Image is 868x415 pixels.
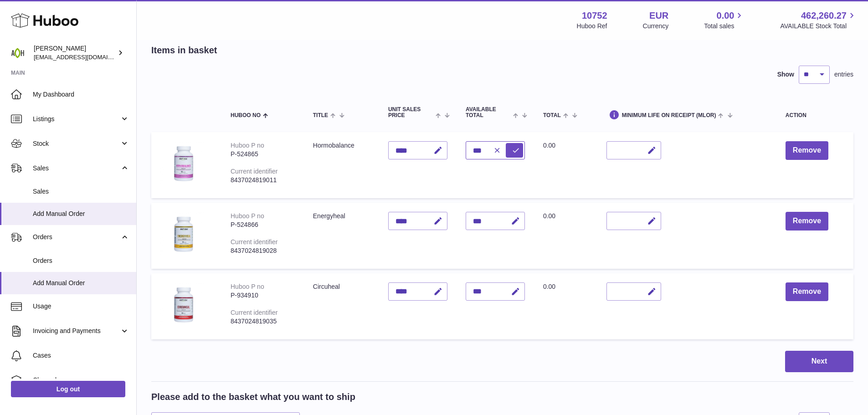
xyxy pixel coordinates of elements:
[786,282,828,301] button: Remove
[11,381,125,397] a: Log out
[717,10,734,22] span: 0.00
[33,233,120,241] span: Orders
[231,283,264,290] div: Huboo P no
[543,283,555,290] span: 0.00
[577,22,607,31] div: Huboo Ref
[33,139,120,148] span: Stock
[231,220,295,229] div: P-524866
[231,238,278,246] div: Current identifier
[11,46,25,60] img: internalAdmin-10752@internal.huboo.com
[231,212,264,220] div: Huboo P no
[543,212,555,220] span: 0.00
[582,10,607,22] strong: 10752
[786,212,828,231] button: Remove
[231,168,278,175] div: Current identifier
[785,351,853,372] button: Next
[33,376,129,384] span: Channels
[231,150,295,159] div: P-524865
[160,282,206,328] img: Circuheal
[231,317,295,326] div: 8437024819035
[33,327,120,335] span: Invoicing and Payments
[33,115,120,123] span: Listings
[34,44,116,61] div: [PERSON_NAME]
[304,132,379,198] td: Hormobalance
[780,10,857,31] a: 462,260.27 AVAILABLE Stock Total
[313,113,328,118] span: Title
[777,70,794,79] label: Show
[160,212,206,257] img: Energyheal
[622,113,716,118] span: Minimum Life On Receipt (MLOR)
[643,22,669,31] div: Currency
[33,279,129,287] span: Add Manual Order
[704,10,745,31] a: 0.00 Total sales
[786,113,844,118] div: Action
[304,273,379,339] td: Circuheal
[33,302,129,311] span: Usage
[801,10,847,22] span: 462,260.27
[388,107,433,118] span: Unit Sales Price
[780,22,857,31] span: AVAILABLE Stock Total
[231,142,264,149] div: Huboo P no
[231,291,295,300] div: P-934910
[704,22,745,31] span: Total sales
[151,44,217,56] h2: Items in basket
[34,53,134,61] span: [EMAIL_ADDRESS][DOMAIN_NAME]
[231,309,278,316] div: Current identifier
[786,141,828,160] button: Remove
[33,256,129,265] span: Orders
[151,391,355,403] h2: Please add to the basket what you want to ship
[160,141,206,187] img: Hormobalance
[304,203,379,269] td: Energyheal
[649,10,668,22] strong: EUR
[231,246,295,255] div: 8437024819028
[543,113,561,118] span: Total
[466,107,511,118] span: AVAILABLE Total
[543,142,555,149] span: 0.00
[33,164,120,173] span: Sales
[834,70,853,79] span: entries
[33,351,129,360] span: Cases
[33,210,129,218] span: Add Manual Order
[231,176,295,184] div: 8437024819011
[33,187,129,196] span: Sales
[33,90,129,99] span: My Dashboard
[231,113,261,118] span: Huboo no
